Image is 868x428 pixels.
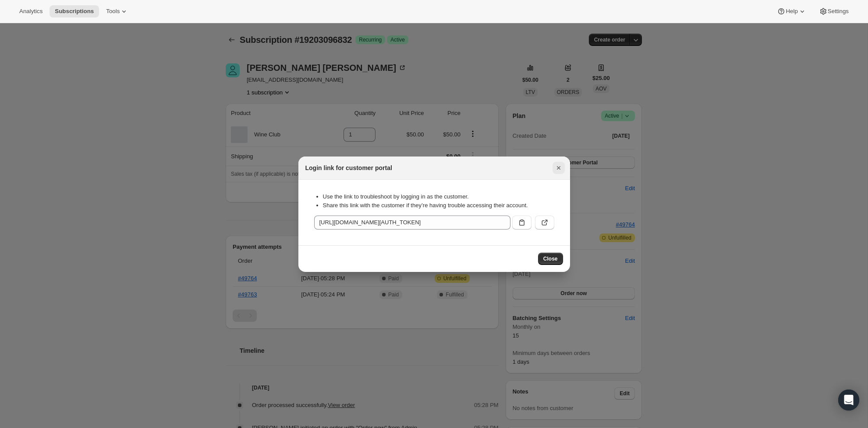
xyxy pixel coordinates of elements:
span: Analytics [19,8,43,15]
h2: Login link for customer portal [305,164,392,172]
button: Tools [101,5,134,17]
button: Settings [814,5,854,17]
li: Use the link to troubleshoot by logging in as the customer. [323,192,554,201]
span: Tools [106,8,120,15]
span: Subscriptions [55,8,94,15]
span: Help [786,8,797,15]
button: Analytics [14,5,48,17]
button: Close [538,253,563,265]
li: Share this link with the customer if they’re having trouble accessing their account. [323,201,554,210]
button: Help [772,5,811,17]
button: Subscriptions [50,5,99,17]
span: Settings [828,8,849,15]
span: Close [543,255,558,262]
button: Close [553,162,565,174]
div: Open Intercom Messenger [838,390,859,411]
